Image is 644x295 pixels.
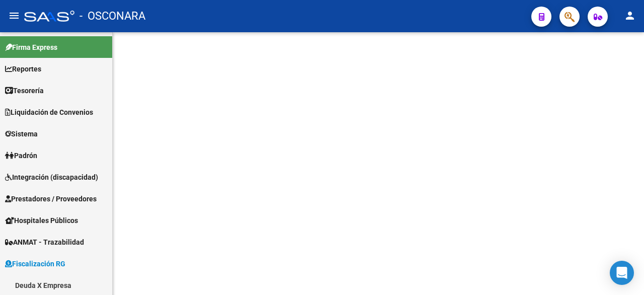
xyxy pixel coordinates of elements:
span: Padrón [5,150,37,161]
span: - OSCONARA [79,5,145,27]
span: Prestadores / Proveedores [5,193,97,204]
span: Firma Express [5,42,57,53]
span: Sistema [5,128,38,139]
span: Hospitales Públicos [5,215,78,226]
span: Integración (discapacidad) [5,172,98,183]
span: ANMAT - Trazabilidad [5,237,84,248]
span: Tesorería [5,85,44,96]
mat-icon: person [624,10,636,22]
span: Liquidación de Convenios [5,107,93,118]
span: Reportes [5,63,41,75]
div: Open Intercom Messenger [610,261,634,285]
span: Fiscalización RG [5,258,65,269]
mat-icon: menu [8,10,20,22]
